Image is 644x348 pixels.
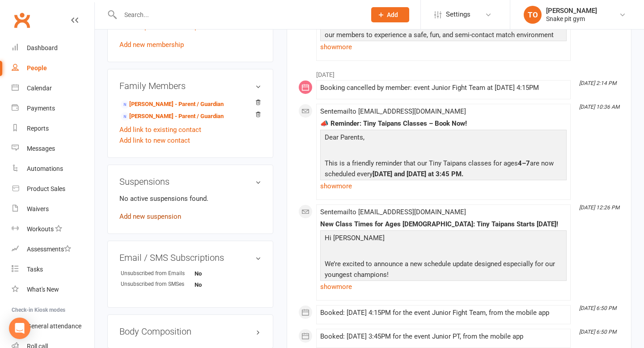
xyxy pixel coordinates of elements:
a: Reports [12,119,94,139]
span: Sent email to [EMAIL_ADDRESS][DOMAIN_NAME] [320,107,466,115]
div: 📣 Reminder: Tiny Taipans Classes – Book Now! [320,120,567,127]
div: Booking cancelled by member: event Junior Fight Team at [DATE] 4:15PM [320,84,567,92]
a: show more [320,280,567,293]
a: Workouts [12,219,94,239]
a: People [12,58,94,78]
div: Assessments [27,246,71,253]
a: Tasks [12,259,94,280]
a: show more [320,180,567,192]
div: What's New [27,286,59,293]
a: Dashboard [12,38,94,58]
span: Add [387,11,398,18]
div: General attendance [27,323,81,330]
p: No active suspensions found. [119,193,261,204]
a: Product Sales [12,179,94,199]
span: Settings [446,4,470,25]
span: [DATE] and [DATE] at 3:45 PM. [373,170,463,178]
a: Add link to new contact [119,135,190,146]
p: We’re excited to announce the next Mackay Development Day — a chance for our members to experienc... [322,19,564,53]
div: Booked: [DATE] 4:15PM for the event Junior Fight Team, from the mobile app [320,309,567,317]
a: Assessments [12,239,94,259]
h3: Email / SMS Subscriptions [119,253,261,263]
a: Add new suspension [119,212,181,221]
p: Dear Parents, [322,132,564,145]
i: [DATE] 6:50 PM [579,305,616,311]
a: Waivers [12,199,94,219]
div: Open Intercom Messenger [9,318,30,339]
div: Waivers [27,205,49,212]
a: Automations [12,159,94,179]
p: This is a friendly reminder that our Tiny Taipans classes for ages are now scheduled every [322,158,564,182]
a: [PERSON_NAME] - Parent / Guardian [121,112,224,121]
div: New Class Times for Ages [DEMOGRAPHIC_DATA]: Tiny Taipans Starts [DATE]! [320,221,567,228]
div: Unsubscribed from SMSes [121,280,195,289]
a: Add new membership [119,41,184,49]
a: Calendar [12,78,94,98]
a: Payments [12,98,94,119]
input: Search... [118,8,360,21]
a: What's New [12,280,94,300]
i: [DATE] 2:14 PM [579,80,616,86]
a: show more [320,41,567,53]
strong: No [195,281,246,288]
div: Reports [27,125,49,132]
button: Add [371,7,409,22]
h3: Family Members [119,81,261,91]
div: Snake pit gym [546,15,597,23]
a: Clubworx [11,9,33,31]
i: [DATE] 10:36 AM [579,104,619,110]
div: Booked: [DATE] 3:45PM for the event Junior PT, from the mobile app [320,333,567,340]
div: Messages [27,145,55,152]
strong: No [195,270,246,277]
li: [DATE] [298,65,620,80]
p: Hi [PERSON_NAME] [322,233,564,246]
div: Workouts [27,225,54,233]
a: [PERSON_NAME] - Parent / Guardian [121,100,224,109]
a: Add link to existing contact [119,124,201,135]
p: We’re excited to announce a new schedule update designed especially for our youngest champions! [322,259,564,282]
i: [DATE] 6:50 PM [579,329,616,335]
div: Unsubscribed from Emails [121,269,195,278]
div: [PERSON_NAME] [546,7,597,15]
div: Tasks [27,266,43,273]
div: Dashboard [27,44,58,51]
span: Sent email to [EMAIL_ADDRESS][DOMAIN_NAME] [320,208,466,216]
h3: Body Composition [119,327,261,336]
div: Calendar [27,85,52,92]
div: Product Sales [27,185,65,192]
div: TO [524,6,542,24]
div: People [27,64,47,72]
div: Automations [27,165,63,172]
h3: Suspensions [119,177,261,187]
i: [DATE] 12:26 PM [579,204,619,211]
a: Messages [12,139,94,159]
div: Payments [27,105,55,112]
a: General attendance kiosk mode [12,316,94,336]
span: 4–7 [518,159,530,167]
